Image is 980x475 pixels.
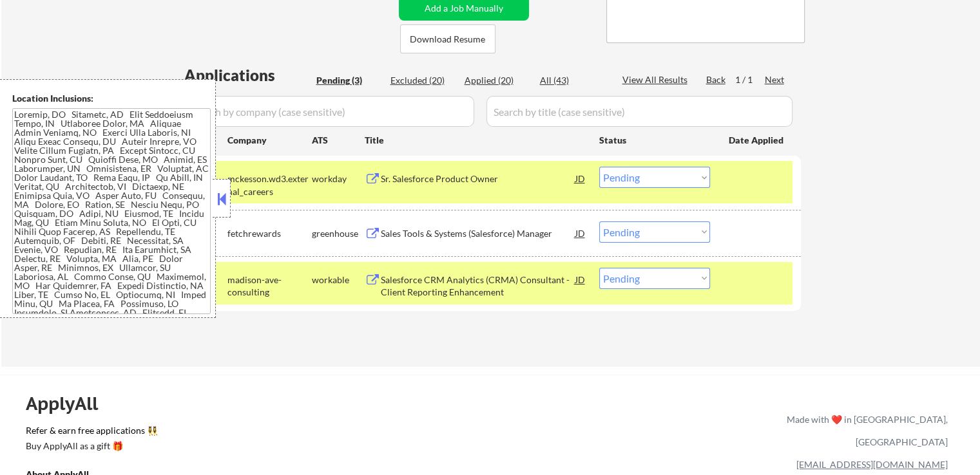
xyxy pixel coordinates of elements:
[765,73,785,86] div: Next
[312,227,365,240] div: greenhouse
[26,440,155,456] a: Buy ApplyAll as a gift 🎁
[312,172,365,185] div: workday
[400,24,495,53] button: Download Resume
[227,172,312,198] div: mckesson.wd3.external_careers
[796,459,948,470] a: [EMAIL_ADDRESS][DOMAIN_NAME]
[26,426,517,440] a: Refer & earn free applications 👯‍♀️
[574,167,587,190] div: JD
[381,227,575,240] div: Sales Tools & Systems (Salesforce) Manager
[574,268,587,291] div: JD
[184,96,474,127] input: Search by company (case sensitive)
[622,73,691,86] div: View All Results
[184,68,312,83] div: Applications
[706,73,727,86] div: Back
[312,274,365,286] div: workable
[365,134,587,147] div: Title
[381,274,575,299] div: Salesforce CRM Analytics (CRMA) Consultant - Client Reporting Enhancement
[735,73,765,86] div: 1 / 1
[227,227,312,240] div: fetchrewards
[316,74,381,87] div: Pending (3)
[540,74,604,87] div: All (43)
[12,92,211,105] div: Location Inclusions:
[599,128,710,151] div: Status
[227,274,312,299] div: madison-ave-consulting
[729,134,785,147] div: Date Applied
[227,134,312,147] div: Company
[381,172,575,185] div: Sr. Salesforce Product Owner
[26,393,113,414] div: ApplyAll
[312,134,365,147] div: ATS
[486,96,793,127] input: Search by title (case sensitive)
[465,74,529,87] div: Applied (20)
[574,221,587,245] div: JD
[390,74,455,87] div: Excluded (20)
[782,408,948,453] div: Made with ❤️ in [GEOGRAPHIC_DATA], [GEOGRAPHIC_DATA]
[26,442,155,451] div: Buy ApplyAll as a gift 🎁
